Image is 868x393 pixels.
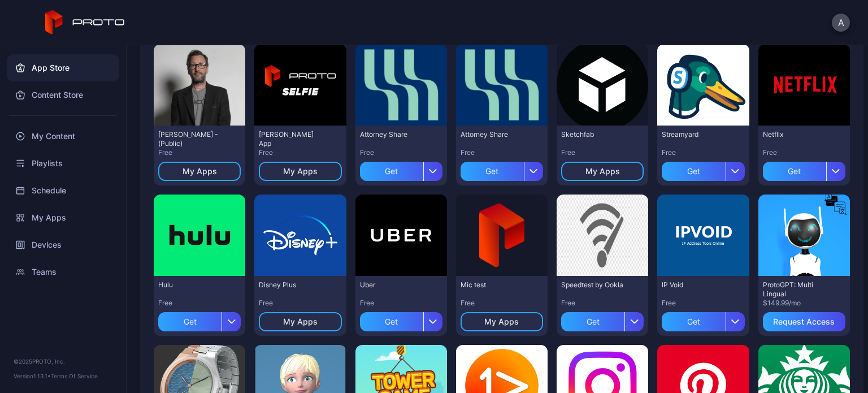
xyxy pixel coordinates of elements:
[7,150,119,177] a: Playlists
[773,317,835,326] div: Request Access
[585,167,620,176] div: My Apps
[763,299,845,308] div: $149.99/mo
[662,280,724,290] div: IP Void
[7,123,119,150] a: My Content
[662,308,744,331] button: Get
[158,299,241,308] div: Free
[7,204,119,231] a: My Apps
[259,312,341,331] button: My Apps
[662,130,724,139] div: Streamyard
[183,167,217,176] div: My Apps
[662,312,725,331] div: Get
[662,299,744,308] div: Free
[484,317,519,326] div: My Apps
[461,148,543,157] div: Free
[7,54,119,81] a: App Store
[561,299,644,308] div: Free
[832,14,850,32] button: A
[14,357,112,366] div: © 2025 PROTO, Inc.
[259,130,321,148] div: David Selfie App
[561,148,644,157] div: Free
[561,312,624,331] div: Get
[259,299,341,308] div: Free
[561,308,644,331] button: Get
[461,157,543,181] button: Get
[7,258,119,286] a: Teams
[763,148,845,157] div: Free
[763,162,826,181] div: Get
[763,280,825,299] div: ProtoGPT: Multi Lingual
[662,162,725,181] div: Get
[360,308,442,331] button: Get
[283,317,318,326] div: My Apps
[461,280,523,290] div: Mic test
[259,148,341,157] div: Free
[461,299,543,308] div: Free
[561,130,623,139] div: Sketchfab
[158,280,220,290] div: Hulu
[158,148,241,157] div: Free
[360,280,422,290] div: Uber
[7,81,119,109] a: Content Store
[158,312,222,331] div: Get
[461,312,543,331] button: My Apps
[158,308,241,331] button: Get
[283,167,318,176] div: My Apps
[360,312,423,331] div: Get
[662,148,744,157] div: Free
[461,162,524,181] div: Get
[763,157,845,181] button: Get
[360,162,423,181] div: Get
[561,162,644,181] button: My Apps
[259,280,321,290] div: Disney Plus
[14,373,51,379] span: Version 1.13.1 •
[763,130,825,139] div: Netflix
[662,157,744,181] button: Get
[360,299,442,308] div: Free
[51,373,98,379] a: Terms Of Service
[158,162,241,181] button: My Apps
[259,162,341,181] button: My Apps
[7,177,119,204] a: Schedule
[763,312,845,331] button: Request Access
[158,130,220,148] div: David N Persona - (Public)
[461,130,523,139] div: Attorney Share
[360,148,442,157] div: Free
[7,231,119,258] a: Devices
[360,157,442,181] button: Get
[360,130,422,139] div: Attorney Share
[561,280,623,290] div: Speedtest by Ookla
